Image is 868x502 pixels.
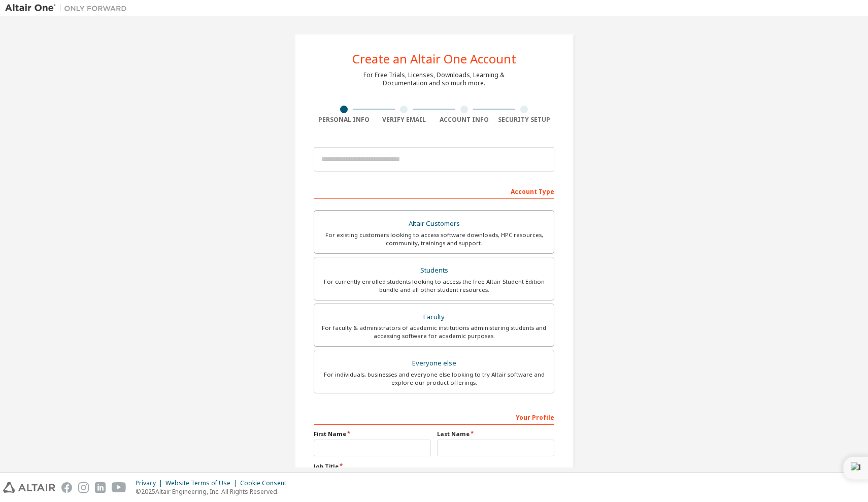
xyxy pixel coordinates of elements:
[314,409,554,425] div: Your Profile
[437,430,554,438] label: Last Name
[136,487,292,496] p: © 2025 Altair Engineering, Inc. All Rights Reserved.
[374,116,435,124] div: Verify Email
[320,217,548,231] div: Altair Customers
[320,310,548,324] div: Faculty
[5,3,132,13] img: Altair One
[112,482,126,493] img: youtube.svg
[314,430,431,438] label: First Name
[363,71,505,87] div: For Free Trials, Licenses, Downloads, Learning & Documentation and so much more.
[314,462,554,471] label: Job Title
[320,371,548,387] div: For individuals, businesses and everyone else looking to try Altair software and explore our prod...
[78,482,89,493] img: instagram.svg
[320,231,548,247] div: For existing customers looking to access software downloads, HPC resources, community, trainings ...
[61,482,72,493] img: facebook.svg
[320,324,548,340] div: For faculty & administrators of academic institutions administering students and accessing softwa...
[320,263,548,278] div: Students
[165,479,240,487] div: Website Terms of Use
[352,53,516,65] div: Create an Altair One Account
[314,183,554,199] div: Account Type
[240,479,292,487] div: Cookie Consent
[494,116,555,124] div: Security Setup
[314,116,374,124] div: Personal Info
[320,278,548,294] div: For currently enrolled students looking to access the free Altair Student Edition bundle and all ...
[136,479,165,487] div: Privacy
[320,356,548,371] div: Everyone else
[434,116,494,124] div: Account Info
[95,482,106,493] img: linkedin.svg
[3,482,55,493] img: altair_logo.svg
